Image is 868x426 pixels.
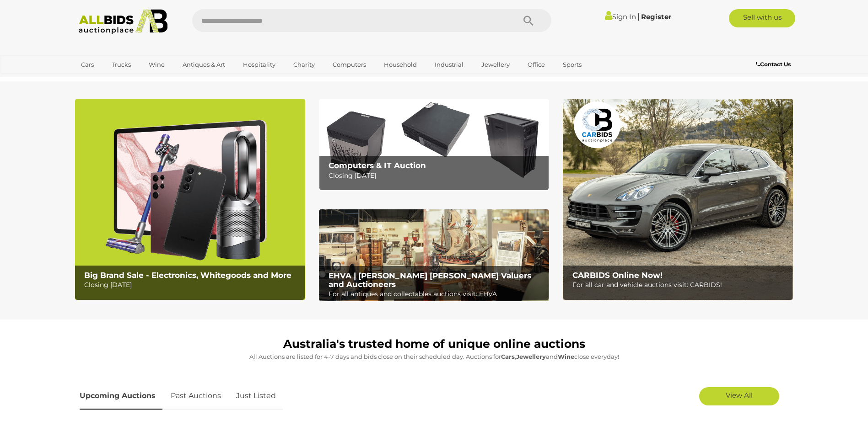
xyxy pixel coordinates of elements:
[75,99,305,300] img: Big Brand Sale - Electronics, Whitegoods and More
[80,383,162,410] a: Upcoming Auctions
[177,57,231,72] a: Antiques & Art
[605,12,636,21] a: Sign In
[756,59,793,69] a: Contact Us
[319,99,549,191] img: Computers & IT Auction
[237,57,281,72] a: Hospitality
[699,387,779,405] a: View All
[319,99,549,191] a: Computers & IT Auction Computers & IT Auction Closing [DATE]
[563,99,793,300] img: CARBIDS Online Now!
[75,57,100,72] a: Cars
[726,391,753,399] span: View All
[729,9,795,27] a: Sell with us
[516,353,546,360] strong: Jewellery
[84,271,291,280] b: Big Brand Sale - Electronics, Whitegoods and More
[563,99,793,300] a: CARBIDS Online Now! CARBIDS Online Now! For all car and vehicle auctions visit: CARBIDS!
[74,9,173,34] img: Allbids.com.au
[80,338,789,351] h1: Australia's trusted home of unique online auctions
[319,209,549,302] img: EHVA | Evans Hastings Valuers and Auctioneers
[637,11,640,21] span: |
[557,57,588,72] a: Sports
[327,57,372,72] a: Computers
[501,353,515,360] strong: Cars
[143,57,171,72] a: Wine
[84,279,300,291] p: Closing [DATE]
[429,57,469,72] a: Industrial
[164,383,228,410] a: Past Auctions
[558,353,574,360] strong: Wine
[756,61,791,68] b: Contact Us
[329,288,544,300] p: For all antiques and collectables auctions visit: EHVA
[75,99,305,300] a: Big Brand Sale - Electronics, Whitegoods and More Big Brand Sale - Electronics, Whitegoods and Mo...
[475,57,516,72] a: Jewellery
[80,351,789,362] p: All Auctions are listed for 4-7 days and bids close on their scheduled day. Auctions for , and cl...
[329,271,531,289] b: EHVA | [PERSON_NAME] [PERSON_NAME] Valuers and Auctioneers
[572,271,663,280] b: CARBIDS Online Now!
[329,161,426,170] b: Computers & IT Auction
[378,57,423,72] a: Household
[572,279,788,291] p: For all car and vehicle auctions visit: CARBIDS!
[641,12,671,21] a: Register
[319,209,549,302] a: EHVA | Evans Hastings Valuers and Auctioneers EHVA | [PERSON_NAME] [PERSON_NAME] Valuers and Auct...
[106,57,137,72] a: Trucks
[522,57,551,72] a: Office
[506,9,551,32] button: Search
[229,383,283,410] a: Just Listed
[287,57,321,72] a: Charity
[329,170,544,181] p: Closing [DATE]
[75,72,152,87] a: [GEOGRAPHIC_DATA]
